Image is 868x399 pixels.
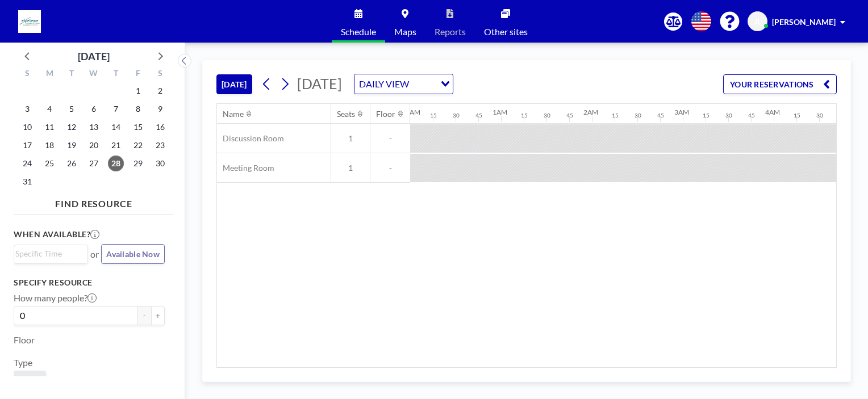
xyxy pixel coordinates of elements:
[64,156,80,171] span: Tuesday, August 26, 2025
[152,119,168,135] span: Saturday, August 16, 2025
[105,67,127,82] div: T
[794,112,800,119] div: 15
[130,156,146,171] span: Friday, August 29, 2025
[703,112,710,119] div: 15
[64,137,80,153] span: Tuesday, August 19, 2025
[41,137,57,153] span: Monday, August 18, 2025
[108,137,124,153] span: Thursday, August 21, 2025
[108,101,124,117] span: Thursday, August 7, 2025
[493,108,507,116] div: 1AM
[64,119,80,135] span: Tuesday, August 12, 2025
[357,77,411,91] span: DAILY VIEW
[772,17,836,27] span: [PERSON_NAME]
[83,67,105,82] div: W
[331,163,370,173] span: 1
[354,74,453,94] div: Search for option
[152,156,168,171] span: Saturday, August 30, 2025
[19,137,35,153] span: Sunday, August 17, 2025
[583,108,598,116] div: 2AM
[376,109,395,119] div: Floor
[484,27,528,36] span: Other sites
[152,83,168,99] span: Saturday, August 2, 2025
[41,156,57,171] span: Monday, August 25, 2025
[86,137,102,153] span: Wednesday, August 20, 2025
[402,108,420,116] div: 12AM
[130,83,146,99] span: Friday, August 1, 2025
[657,112,664,119] div: 45
[19,156,35,171] span: Sunday, August 24, 2025
[152,137,168,153] span: Saturday, August 23, 2025
[337,109,355,119] div: Seats
[674,108,689,116] div: 3AM
[765,108,780,116] div: 4AM
[86,119,102,135] span: Wednesday, August 13, 2025
[331,133,370,144] span: 1
[41,101,57,117] span: Monday, August 4, 2025
[297,75,342,92] span: [DATE]
[18,375,41,387] span: Room
[64,101,80,117] span: Tuesday, August 5, 2025
[370,163,410,173] span: -
[430,112,437,119] div: 15
[612,112,619,119] div: 15
[108,119,124,135] span: Thursday, August 14, 2025
[18,10,41,33] img: organization-logo
[217,163,274,173] span: Meeting Room
[127,67,149,82] div: F
[19,174,35,190] span: Sunday, August 31, 2025
[544,112,550,119] div: 30
[435,27,466,36] span: Reports
[108,156,124,171] span: Thursday, August 28, 2025
[566,112,573,119] div: 45
[61,67,83,82] div: T
[14,357,32,368] label: Type
[216,74,252,94] button: [DATE]
[149,67,171,82] div: S
[14,278,165,288] h3: Specify resource
[101,244,165,264] button: Available Now
[754,16,761,27] span: JL
[86,156,102,171] span: Wednesday, August 27, 2025
[370,133,410,144] span: -
[41,119,57,135] span: Monday, August 11, 2025
[725,112,732,119] div: 30
[130,119,146,135] span: Friday, August 15, 2025
[137,306,151,325] button: -
[19,119,35,135] span: Sunday, August 10, 2025
[14,292,97,304] label: How many people?
[106,249,160,259] span: Available Now
[475,112,482,119] div: 45
[130,101,146,117] span: Friday, August 8, 2025
[15,247,81,260] input: Search for option
[39,67,61,82] div: M
[723,74,837,94] button: YOUR RESERVATIONS
[453,112,460,119] div: 30
[78,48,110,64] div: [DATE]
[86,101,102,117] span: Wednesday, August 6, 2025
[16,67,39,82] div: S
[521,112,528,119] div: 15
[412,77,434,91] input: Search for option
[14,245,87,262] div: Search for option
[90,249,99,260] span: or
[341,27,376,36] span: Schedule
[19,101,35,117] span: Sunday, August 3, 2025
[152,101,168,117] span: Saturday, August 9, 2025
[816,112,823,119] div: 30
[635,112,641,119] div: 30
[151,306,165,325] button: +
[217,133,284,144] span: Discussion Room
[130,137,146,153] span: Friday, August 22, 2025
[394,27,416,36] span: Maps
[223,109,244,119] div: Name
[748,112,755,119] div: 45
[14,194,174,209] h4: FIND RESOURCE
[14,334,35,346] label: Floor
